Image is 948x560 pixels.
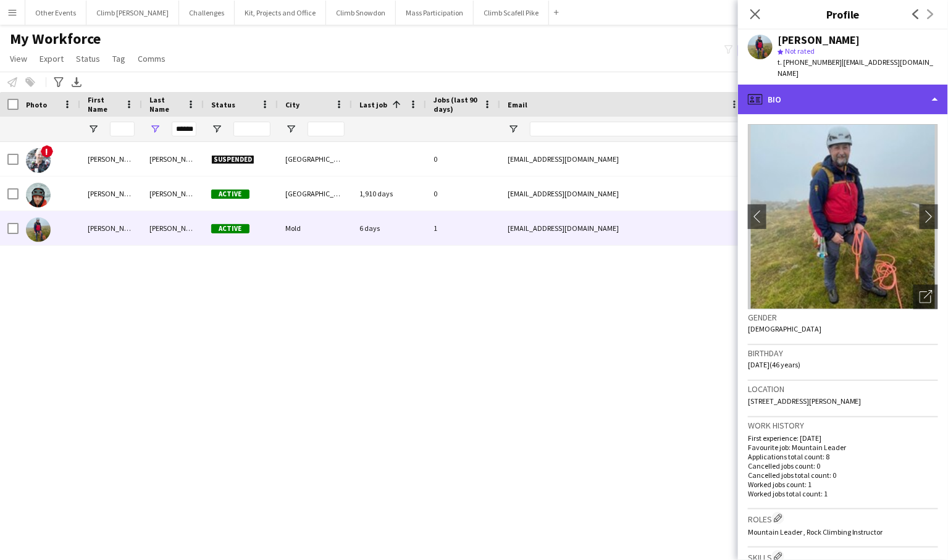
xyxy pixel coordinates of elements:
[778,57,842,67] span: t. [PHONE_NUMBER]
[748,443,938,452] p: Favourite job: Mountain Leader
[785,46,815,56] span: Not rated
[112,53,125,64] span: Tag
[211,155,254,164] span: Suspended
[142,177,204,211] div: [PERSON_NAME]
[748,433,938,443] p: First experience: [DATE]
[748,512,938,525] h3: Roles
[278,142,352,176] div: [GEOGRAPHIC_DATA]
[748,312,938,323] h3: Gender
[110,122,135,136] input: First Name Filter Input
[76,53,100,64] span: Status
[10,53,27,64] span: View
[434,95,478,114] span: Jobs (last 90 days)
[138,53,166,64] span: Comms
[748,480,938,489] p: Worked jobs count: 1
[748,461,938,470] p: Cancelled jobs count: 0
[88,123,99,135] button: Open Filter Menu
[211,100,235,109] span: Status
[748,396,862,406] span: [STREET_ADDRESS][PERSON_NAME]
[5,51,32,67] a: View
[285,123,296,135] button: Open Filter Menu
[913,285,938,309] div: Open photos pop-in
[748,348,938,359] h3: Birthday
[10,30,101,48] span: My Workforce
[778,35,860,46] div: [PERSON_NAME]
[285,100,300,109] span: City
[738,85,948,114] div: Bio
[25,1,86,25] button: Other Events
[149,95,182,114] span: Last Name
[86,1,179,25] button: Climb [PERSON_NAME]
[80,177,142,211] div: [PERSON_NAME]
[500,211,747,245] div: [EMAIL_ADDRESS][DOMAIN_NAME]
[474,1,549,25] button: Climb Scafell Pike
[748,383,938,395] h3: Location
[26,183,51,207] img: Nick Morris
[352,177,426,211] div: 1,910 days
[88,95,120,114] span: First Name
[235,1,326,25] button: Kit, Projects and Office
[748,124,938,309] img: Crew avatar or photo
[530,122,740,136] input: Email Filter Input
[326,1,396,25] button: Climb Snowdon
[51,75,66,90] app-action-btn: Advanced filters
[748,489,938,498] p: Worked jobs total count: 1
[26,148,51,173] img: Benjamin Morris
[359,100,387,109] span: Last job
[426,142,500,176] div: 0
[142,142,204,176] div: [PERSON_NAME]
[41,145,53,157] span: !
[107,51,130,67] a: Tag
[71,51,105,67] a: Status
[211,190,250,199] span: Active
[508,123,519,135] button: Open Filter Menu
[26,100,47,109] span: Photo
[352,211,426,245] div: 6 days
[508,100,527,109] span: Email
[80,211,142,245] div: [PERSON_NAME]
[172,122,196,136] input: Last Name Filter Input
[80,142,142,176] div: [PERSON_NAME]
[500,177,747,211] div: [EMAIL_ADDRESS][DOMAIN_NAME]
[500,142,747,176] div: [EMAIL_ADDRESS][DOMAIN_NAME]
[179,1,235,25] button: Challenges
[426,177,500,211] div: 0
[35,51,69,67] a: Export
[278,177,352,211] div: [GEOGRAPHIC_DATA]
[748,324,821,333] span: [DEMOGRAPHIC_DATA]
[26,217,51,242] img: Rob Morris
[69,75,84,90] app-action-btn: Export XLSX
[738,6,948,22] h3: Profile
[778,57,934,78] span: | [EMAIL_ADDRESS][DOMAIN_NAME]
[233,122,271,136] input: Status Filter Input
[142,211,204,245] div: [PERSON_NAME]
[748,420,938,431] h3: Work history
[748,527,883,537] span: Mountain Leader , Rock Climbing Instructor
[211,123,222,135] button: Open Filter Menu
[748,470,938,480] p: Cancelled jobs total count: 0
[278,211,352,245] div: Mold
[133,51,170,67] a: Comms
[40,53,64,64] span: Export
[308,122,345,136] input: City Filter Input
[748,452,938,461] p: Applications total count: 8
[396,1,474,25] button: Mass Participation
[211,224,250,233] span: Active
[149,123,161,135] button: Open Filter Menu
[748,360,800,369] span: [DATE] (46 years)
[426,211,500,245] div: 1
